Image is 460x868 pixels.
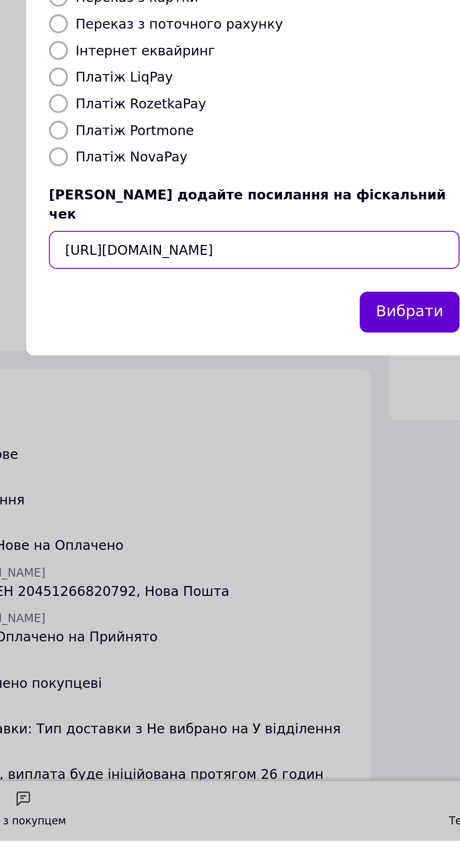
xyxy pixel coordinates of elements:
[142,408,187,416] label: Бонусні бали
[142,513,200,521] label: Платіж Portmone
[142,356,184,363] label: Післясплата
[142,382,182,389] label: Сертифікат
[282,597,331,617] button: Вибрати
[142,474,211,481] label: Інтернет еквайринг
[142,303,167,311] label: Готівка
[142,526,197,534] label: Платіж NovaPay
[142,421,212,429] label: Погашення кредиту
[142,500,206,508] label: Платіж RozetkaPay
[129,545,325,562] span: [PERSON_NAME] додайте посилання на фіскальний чек
[142,316,191,324] label: Безготівковий
[142,487,190,495] label: Платіж LiqPay
[142,448,202,455] label: Переказ з картки
[142,343,184,350] label: Передплата
[142,434,219,442] label: Переказ через QR-код
[142,461,244,468] label: Переказ з поточного рахунку
[142,395,154,403] label: Чек
[142,369,167,376] label: Кредит
[142,329,167,337] label: Картка
[129,281,322,297] span: Виберіть тип форми оплати, який буде вказаний у чеку
[129,567,331,586] input: URL чека
[129,247,316,261] span: Видати фіскальний чек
